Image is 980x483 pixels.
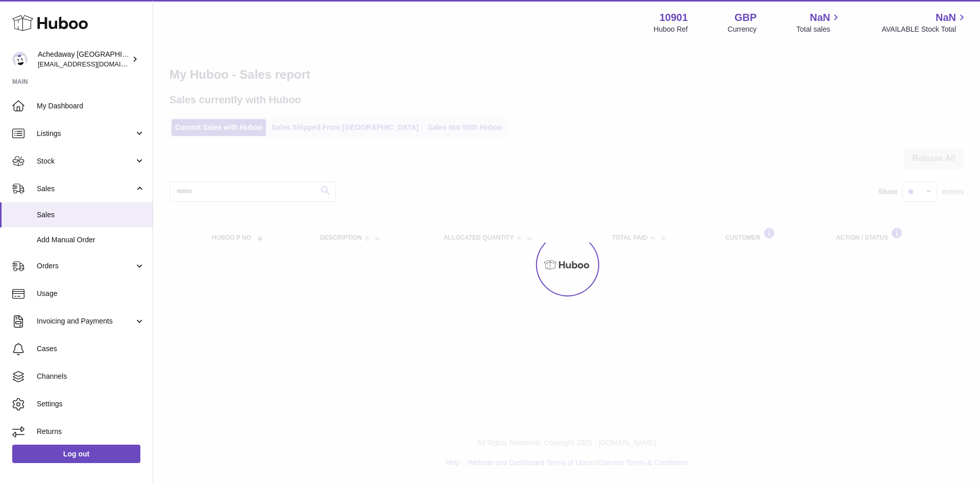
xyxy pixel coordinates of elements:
strong: 10901 [659,11,688,25]
span: Channels [37,372,145,381]
div: Huboo Ref [654,25,688,34]
span: NaN [936,11,956,25]
a: NaN Total sales [796,11,842,34]
span: Total sales [796,25,842,34]
span: Sales [37,184,134,194]
span: Sales [37,210,145,220]
span: Listings [37,129,134,139]
strong: GBP [734,11,756,25]
span: Invoicing and Payments [37,316,134,326]
a: Log out [12,445,140,463]
span: Settings [37,399,145,409]
div: Achedaway [GEOGRAPHIC_DATA] [38,50,130,69]
span: Cases [37,344,145,354]
img: admin@newpb.co.uk [12,52,28,67]
div: Currency [728,25,757,34]
span: Add Manual Order [37,235,145,245]
span: NaN [810,11,830,25]
span: My Dashboard [37,101,145,111]
span: AVAILABLE Stock Total [881,25,968,34]
span: Orders [37,261,134,271]
span: Usage [37,289,145,298]
span: Returns [37,427,145,436]
span: Stock [37,156,134,166]
a: NaN AVAILABLE Stock Total [881,11,968,34]
span: [EMAIL_ADDRESS][DOMAIN_NAME] [38,60,150,68]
